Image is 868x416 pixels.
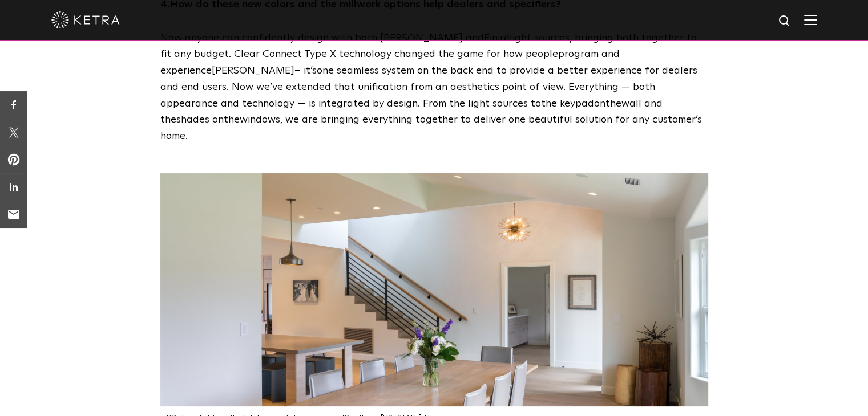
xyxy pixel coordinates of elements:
[160,173,708,406] img: BlogPost_0000_Ketra-02
[541,99,594,109] span: the keypad
[224,115,240,125] span: the
[804,14,817,25] img: Hamburger%20Nav.svg
[160,33,484,43] span: Now anyone can confidently design with both [PERSON_NAME] and
[484,33,510,43] span: Finiré
[176,115,224,125] span: shades on
[51,11,120,28] img: ketra-logo-2019-white
[605,99,621,109] span: the
[212,66,294,76] span: [PERSON_NAME]
[160,66,697,109] span: one seamless system on the back end to provide a better experience for dealers and end users. Now...
[160,115,702,141] span: windows, we are bringing everything together to deliver one beautiful solution for any customer’s...
[594,99,605,109] span: on
[294,66,317,76] span: – it’s
[778,14,792,28] img: search icon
